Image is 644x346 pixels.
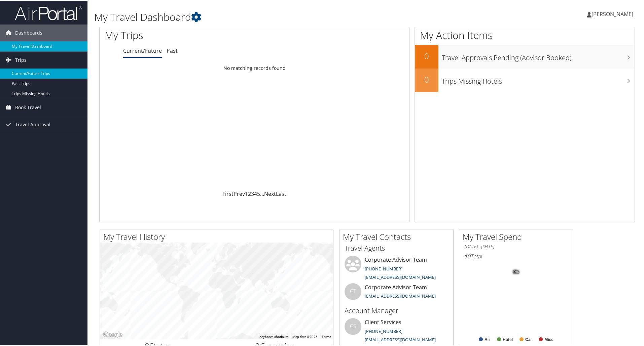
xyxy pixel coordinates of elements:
a: 4 [254,189,257,197]
a: 1 [245,189,248,197]
a: [PHONE_NUMBER] [365,265,402,271]
h2: My Travel Contacts [343,230,453,242]
a: Past [167,46,178,54]
h3: Trips Missing Hotels [442,73,635,85]
a: Last [276,189,286,197]
h3: Account Manager [345,305,448,315]
li: Corporate Advisor Team [341,283,452,304]
h6: Total [464,252,568,259]
div: CS [345,317,361,334]
h6: [DATE] - [DATE] [464,243,568,249]
span: Book Travel [15,98,41,115]
a: Prev [234,189,245,197]
h1: My Action Items [415,28,635,42]
span: Trips [15,51,27,68]
a: 0Trips Missing Hotels [415,68,635,91]
h2: 0 [415,73,438,85]
img: airportal-logo.png [15,4,82,20]
text: Misc [544,337,553,341]
span: Map data ©2025 [292,334,318,338]
a: [EMAIL_ADDRESS][DOMAIN_NAME] [365,336,436,342]
a: 5 [257,189,260,197]
a: [PHONE_NUMBER] [365,328,402,334]
button: Keyboard shortcuts [259,334,288,339]
h3: Travel Agents [345,243,448,252]
h1: My Travel Dashboard [94,9,458,24]
tspan: 0% [513,269,519,273]
text: Car [525,337,532,341]
img: Google [102,330,124,339]
h1: My Trips [105,28,275,42]
a: 2 [248,189,251,197]
li: Client Services [341,317,452,345]
h3: Travel Approvals Pending (Advisor Booked) [442,49,635,62]
a: 0Travel Approvals Pending (Advisor Booked) [415,44,635,68]
h2: My Travel Spend [463,230,573,242]
a: [EMAIL_ADDRESS][DOMAIN_NAME] [365,273,436,279]
text: Air [485,337,490,341]
text: Hotel [503,337,513,341]
div: CT [345,283,361,299]
a: Terms [322,334,331,338]
a: Open this area in Google Maps (opens a new window) [102,330,124,339]
span: … [260,189,264,197]
li: Corporate Advisor Team [341,255,452,283]
h2: 0 [415,50,438,61]
a: [PERSON_NAME] [587,3,640,24]
h2: My Travel History [103,230,333,242]
a: Current/Future [123,46,162,54]
span: Dashboards [15,24,42,41]
span: $0 [464,252,470,259]
a: [EMAIL_ADDRESS][DOMAIN_NAME] [365,292,436,298]
a: Next [264,189,276,197]
td: No matching records found [100,61,409,74]
a: 3 [251,189,254,197]
span: Travel Approval [15,116,50,132]
span: [PERSON_NAME] [592,10,633,17]
a: First [222,189,234,197]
